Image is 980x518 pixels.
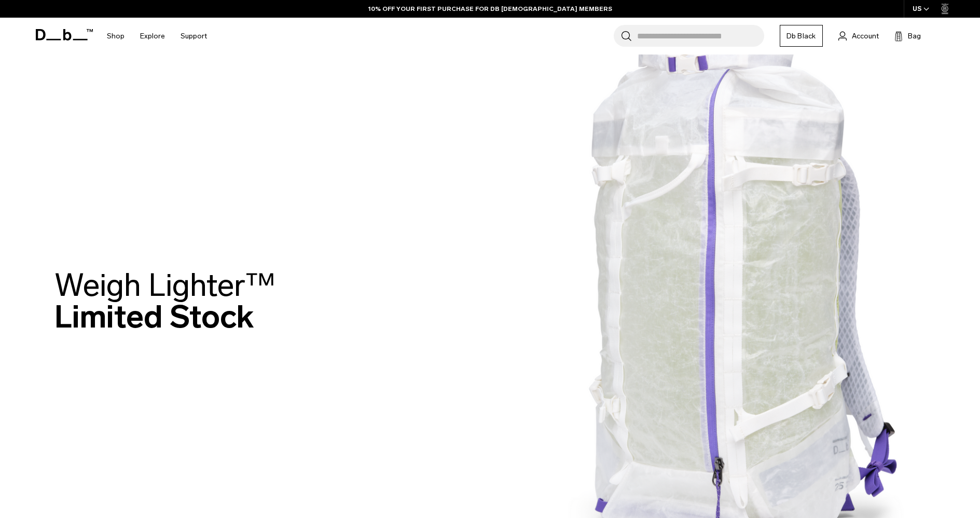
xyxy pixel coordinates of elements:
[54,266,275,304] span: Weigh Lighter™
[852,31,879,42] span: Account
[780,25,823,47] a: Db Black
[908,31,921,42] span: Bag
[894,30,921,42] button: Bag
[99,18,215,54] nav: Main Navigation
[368,4,612,13] a: 10% OFF YOUR FIRST PURCHASE FOR DB [DEMOGRAPHIC_DATA] MEMBERS
[181,18,207,54] a: Support
[107,18,125,54] a: Shop
[54,269,275,333] h2: Limited Stock
[838,30,879,42] a: Account
[140,18,165,54] a: Explore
